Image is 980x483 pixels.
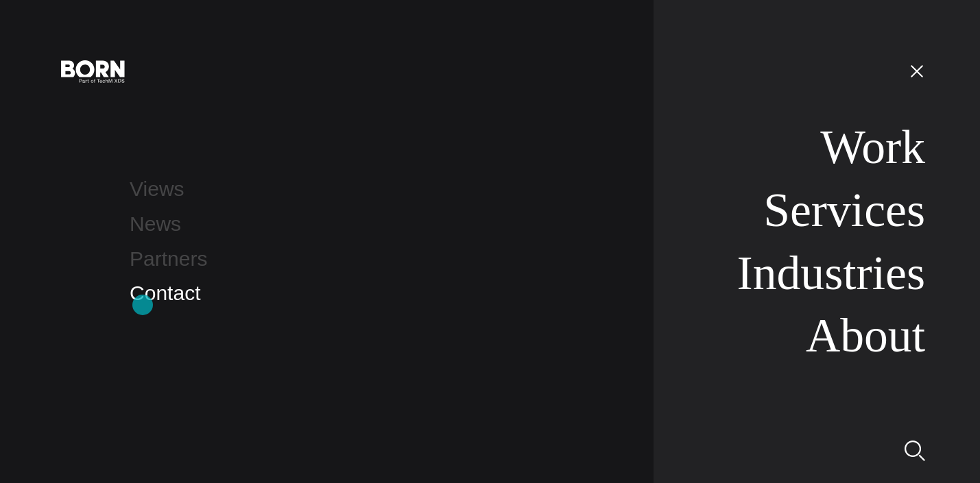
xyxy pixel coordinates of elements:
a: Contact [130,282,200,304]
img: Search [905,441,925,461]
a: News [130,212,181,235]
a: Views [130,177,184,200]
a: About [806,309,925,362]
a: Partners [130,247,207,270]
a: Industries [737,247,925,299]
a: Work [820,121,925,173]
button: Open [900,56,933,85]
a: Services [763,184,925,236]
